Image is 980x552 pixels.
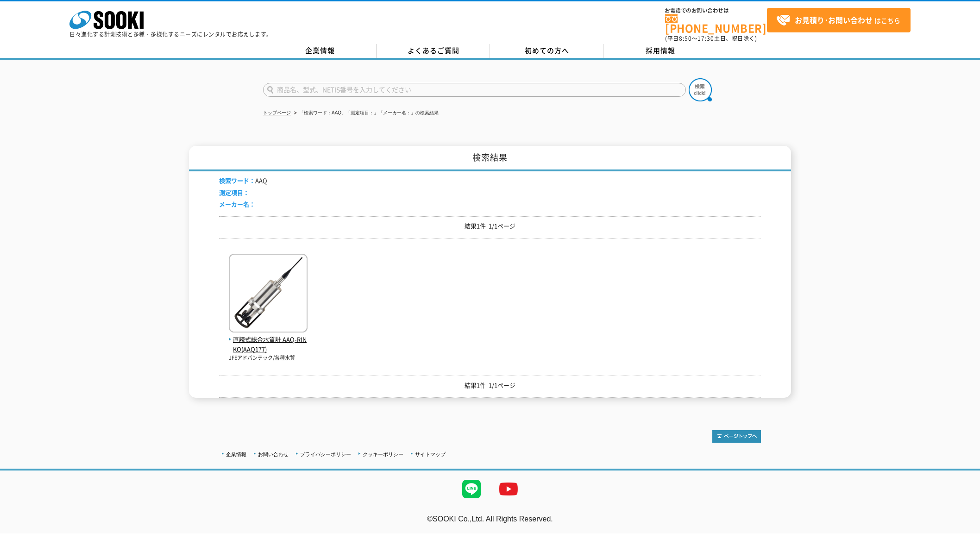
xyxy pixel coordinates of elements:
a: テストMail [944,524,980,532]
p: JFEアドバンテック/各種水質 [229,354,308,362]
span: 17:30 [697,34,714,43]
a: プライバシーポリシー [300,452,351,457]
a: 企業情報 [263,44,377,58]
span: メーカー名： [219,200,255,208]
a: お見積り･お問い合わせはこちら [767,8,911,32]
span: 検索ワード： [219,176,255,185]
a: お問い合わせ [258,452,289,457]
img: btn_search.png [689,78,712,101]
a: 採用情報 [603,44,717,58]
li: AAQ [219,176,267,186]
span: 測定項目： [219,188,249,197]
a: クッキーポリシー [363,452,403,457]
p: 日々進化する計測技術と多種・多様化するニーズにレンタルでお応えします。 [69,31,272,37]
a: トップページ [263,110,291,115]
a: 初めての方へ [490,44,603,58]
strong: お見積り･お問い合わせ [795,14,873,25]
a: サイトマップ [415,452,446,457]
span: お電話でのお問い合わせは [665,8,767,13]
a: 企業情報 [226,452,246,457]
span: (平日 ～ 土日、祝日除く) [665,34,757,43]
img: AAQ-RINKO(AAQ177) [229,254,308,335]
span: 8:50 [679,34,692,43]
img: トップページへ [712,430,761,443]
img: LINE [453,470,490,508]
p: 結果1件 1/1ページ [219,221,761,231]
a: よくあるご質問 [377,44,490,58]
a: [PHONE_NUMBER] [665,14,767,33]
a: 直読式総合水質計 AAQ-RINKO(AAQ177) [229,325,308,354]
span: はこちら [776,13,900,27]
h1: 検索結果 [189,146,791,171]
li: 「検索ワード：AAQ」「測定項目：」「メーカー名：」の検索結果 [292,108,439,118]
span: 初めての方へ [525,45,569,56]
p: 結果1件 1/1ページ [219,381,761,390]
img: YouTube [490,470,527,508]
input: 商品名、型式、NETIS番号を入力してください [263,83,686,97]
span: 直読式総合水質計 AAQ-RINKO(AAQ177) [229,335,308,354]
